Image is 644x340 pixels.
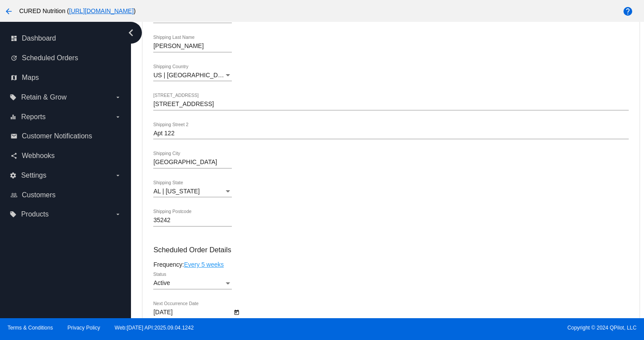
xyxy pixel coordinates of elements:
span: Retain & Grow [21,93,66,101]
mat-select: Shipping Country [153,72,232,79]
i: arrow_drop_down [114,113,121,120]
i: people_outline [10,192,17,199]
span: Copyright © 2024 QPilot, LLC [330,325,637,331]
a: Terms & Conditions [7,325,53,331]
button: Open calendar [232,307,241,316]
a: Privacy Policy [68,325,100,331]
span: Scheduled Orders [22,54,78,62]
input: Shipping City [153,159,232,166]
input: Shipping Postcode [153,217,232,224]
i: equalizer [10,113,17,120]
i: email [10,133,17,140]
mat-icon: arrow_back [3,6,14,17]
i: local_offer [10,94,17,101]
a: Web:[DATE] API:2025.09.04.1242 [115,325,194,331]
span: Reports [21,113,45,121]
i: settings [10,172,17,179]
i: arrow_drop_down [114,94,121,101]
i: chevron_left [124,26,138,40]
a: update Scheduled Orders [10,51,121,65]
div: Frequency: [153,261,628,268]
a: email Customer Notifications [10,129,121,143]
a: map Maps [10,71,121,85]
a: dashboard Dashboard [10,31,121,45]
span: Webhooks [22,152,55,160]
i: local_offer [10,211,17,218]
span: Settings [21,172,46,179]
i: dashboard [10,35,17,42]
input: Shipping Last Name [153,43,232,50]
input: Shipping Street 2 [153,130,628,137]
a: [URL][DOMAIN_NAME] [69,7,134,14]
span: Maps [22,74,39,82]
span: Products [21,210,48,218]
span: CURED Nutrition ( ) [19,7,136,14]
mat-select: Shipping State [153,188,232,195]
i: arrow_drop_down [114,172,121,179]
input: Shipping Street 1 [153,101,628,108]
span: AL | [US_STATE] [153,188,200,195]
span: Customers [22,191,55,199]
span: Active [153,279,170,286]
a: share Webhooks [10,149,121,163]
i: share [10,152,17,159]
span: US | [GEOGRAPHIC_DATA] [153,72,231,79]
span: Customer Notifications [22,132,92,140]
mat-select: Status [153,280,232,287]
h3: Scheduled Order Details [153,246,628,254]
input: Next Occurrence Date [153,309,232,316]
mat-icon: help [623,6,633,17]
span: Dashboard [22,34,56,42]
i: arrow_drop_down [114,211,121,218]
a: people_outline Customers [10,188,121,202]
i: map [10,74,17,81]
a: Every 5 weeks [184,261,224,268]
i: update [10,55,17,62]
